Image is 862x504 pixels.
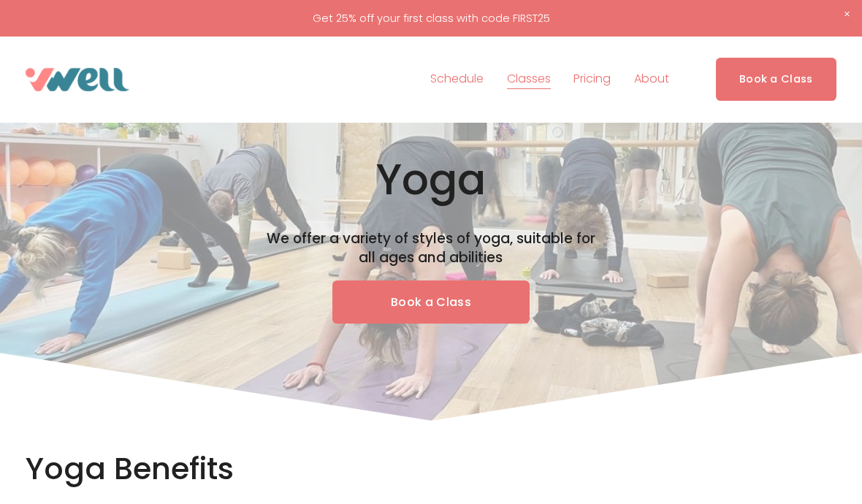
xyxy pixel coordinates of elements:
a: folder dropdown [634,68,669,91]
a: Book a Class [332,280,529,324]
h2: Yoga Benefits [26,449,324,489]
h4: We offer a variety of styles of yoga, suitable for all ages and abilities [264,229,598,267]
h1: Yoga [128,153,733,206]
span: Classes [507,69,551,90]
a: folder dropdown [507,68,551,91]
a: Pricing [573,68,611,91]
a: Schedule [430,68,484,91]
img: VWell [26,68,129,91]
a: Book a Class [716,58,836,101]
span: About [634,69,669,90]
